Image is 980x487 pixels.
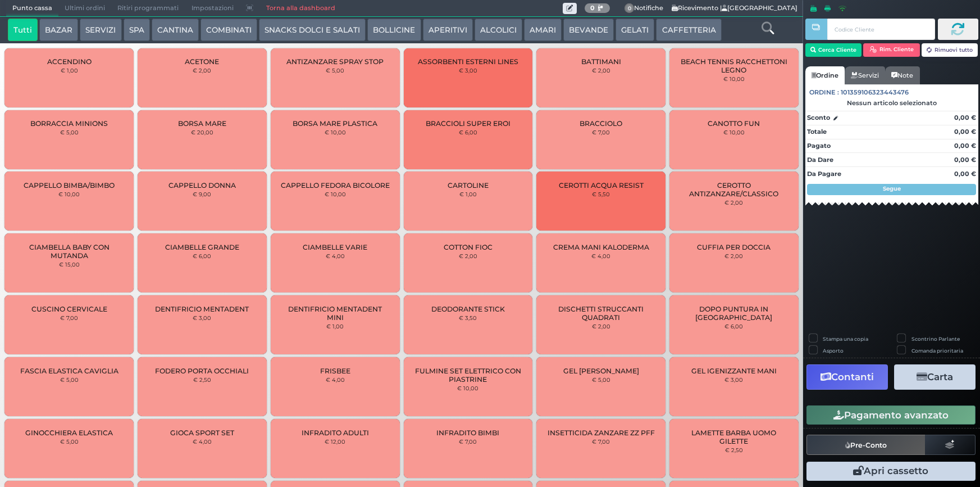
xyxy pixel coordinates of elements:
[911,347,963,354] label: Comanda prioritaria
[823,347,844,354] label: Asporto
[325,129,346,136] small: € 10,00
[286,57,384,66] span: ANTIZANZARE SPRAY STOP
[954,128,976,136] strong: 0,00 €
[39,19,78,41] button: BAZAR
[155,367,249,375] span: FODERO PORTA OCCHIALI
[807,128,827,136] strong: Totale
[193,67,211,74] small: € 2,00
[431,305,505,313] span: DEODORANTE STICK
[806,364,888,390] button: Contanti
[827,19,935,40] input: Codice Cliente
[679,57,789,74] span: BEACH TENNIS RACCHETTONI LEGNO
[47,57,92,66] span: ACCENDINO
[724,323,743,330] small: € 6,00
[807,170,841,178] strong: Da Pagare
[155,305,249,313] span: DENTIFRICIO MENTADENT
[883,185,901,192] strong: Segue
[806,435,926,455] button: Pre-Conto
[325,191,346,197] small: € 10,00
[563,367,639,375] span: GEL [PERSON_NAME]
[30,119,108,128] span: BORRACCIA MINIONS
[553,243,649,251] span: CREMA MANI KALODERMA
[25,429,113,437] span: GINOCCHIERA ELASTICA
[679,429,789,445] span: LAMETTE BARBA UOMO GILETTE
[193,314,211,321] small: € 3,00
[625,3,635,13] span: 0
[31,305,107,313] span: CUSCINO CERVICALE
[724,252,743,259] small: € 2,00
[178,119,226,128] span: BORSA MARE
[426,119,510,128] span: BRACCIOLI SUPER EROI
[20,367,118,375] span: FASCIA ELASTICA CAVIGLIA
[809,88,839,97] span: Ordine :
[459,314,477,321] small: € 3,50
[725,447,743,453] small: € 2,50
[259,19,366,41] button: SNACKS DOLCI E SALATI
[724,199,743,206] small: € 2,00
[656,19,721,41] button: CAFFETTERIA
[885,66,919,84] a: Note
[326,323,344,330] small: € 1,00
[679,181,789,198] span: CEROTTO ANTIZANZARE/CLASSICO
[616,19,654,41] button: GELATI
[805,99,978,107] div: Nessun articolo selezionato
[807,113,830,123] strong: Sconto
[200,19,257,41] button: COMBINATI
[24,181,115,190] span: CAPPELLO BIMBA/BIMBO
[723,129,745,136] small: € 10,00
[805,66,845,84] a: Ordine
[436,429,499,437] span: INFRADITO BIMBI
[80,19,121,41] button: SERVIZI
[60,438,79,445] small: € 5,00
[845,66,885,84] a: Servizi
[548,429,655,437] span: INSETTICIDA ZANZARE ZZ PFF
[326,376,345,383] small: € 4,00
[724,376,743,383] small: € 3,00
[954,142,976,150] strong: 0,00 €
[325,438,345,445] small: € 12,00
[580,119,622,128] span: BRACCIOLO
[293,119,377,128] span: BORSA MARE PLASTICA
[807,142,831,150] strong: Pagato
[922,43,978,57] button: Rimuovi tutto
[457,385,478,391] small: € 10,00
[111,1,185,16] span: Ritiri programmati
[303,243,367,251] span: CIAMBELLE VARIE
[524,19,562,41] button: AMARI
[806,405,976,425] button: Pagamento avanzato
[8,19,38,41] button: Tutti
[954,114,976,121] strong: 0,00 €
[152,19,199,41] button: CANTINA
[185,57,219,66] span: ACETONE
[326,67,344,74] small: € 5,00
[679,305,789,322] span: DOPO PUNTURA IN [GEOGRAPHIC_DATA]
[841,88,909,97] span: 101359106323443476
[413,367,523,384] span: FULMINE SET ELETTRICO CON PIASTRINE
[418,57,518,66] span: ASSORBENTI ESTERNI LINES
[165,243,239,251] span: CIAMBELLE GRANDE
[823,335,868,342] label: Stampa una copia
[185,1,240,16] span: Impostazioni
[592,191,610,197] small: € 5,50
[191,129,213,136] small: € 20,00
[59,261,80,268] small: € 15,00
[475,19,522,41] button: ALCOLICI
[559,181,644,190] span: CEROTTI ACQUA RESIST
[60,129,79,136] small: € 5,00
[320,367,350,375] span: FRISBEE
[193,376,211,383] small: € 2,50
[894,364,976,390] button: Carta
[954,170,976,178] strong: 0,00 €
[697,243,771,251] span: CUFFIA PER DOCCIA
[193,438,212,445] small: € 4,00
[805,43,862,57] button: Cerca Cliente
[124,19,150,41] button: SPA
[863,43,920,57] button: Rim. Cliente
[806,462,976,481] button: Apri cassetto
[367,19,421,41] button: BOLLICINE
[193,191,211,197] small: € 9,00
[807,156,833,164] strong: Da Dare
[592,129,610,136] small: € 7,00
[170,429,234,437] span: GIOCA SPORT SET
[14,243,124,260] span: CIAMBELLA BABY CON MUTANDA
